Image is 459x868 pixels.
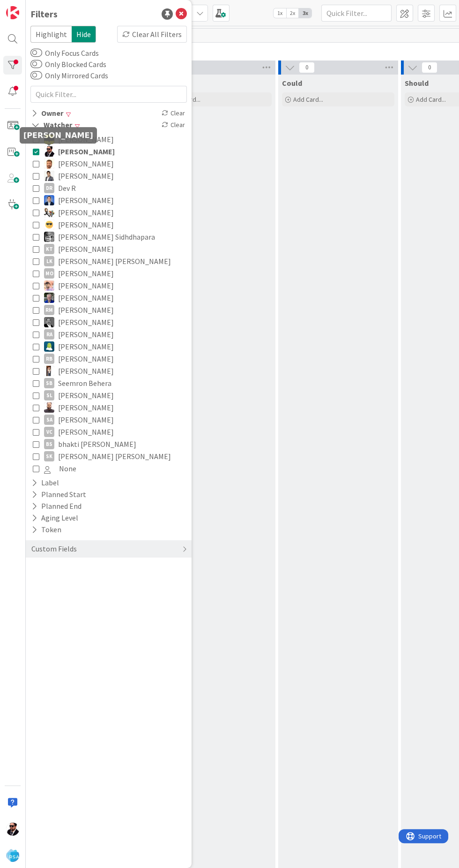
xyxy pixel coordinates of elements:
[58,401,114,414] span: [PERSON_NAME]
[30,7,58,21] div: Filters
[30,60,42,69] button: Only Blocked Cards
[58,450,171,462] span: [PERSON_NAME] [PERSON_NAME]
[30,48,42,58] button: Only Focus Cards
[416,95,446,104] span: Add Card...
[33,292,185,304] button: RT [PERSON_NAME]
[33,353,185,365] button: RB [PERSON_NAME]
[44,232,54,242] img: KS
[33,450,185,462] button: sk [PERSON_NAME] [PERSON_NAME]
[58,158,114,170] span: [PERSON_NAME]
[58,182,76,194] span: Dev R
[33,133,185,145] button: AC [PERSON_NAME]
[58,170,114,182] span: [PERSON_NAME]
[30,47,99,59] label: Only Focus Cards
[30,500,82,512] div: Planned End
[58,365,114,377] span: [PERSON_NAME]
[44,219,54,230] img: JK
[44,451,54,461] div: sk
[160,107,187,119] div: Clear
[44,183,54,193] div: DR
[58,231,155,243] span: [PERSON_NAME] Sidhdhapara
[44,354,54,364] div: RB
[274,8,286,18] span: 1x
[30,59,106,70] label: Only Blocked Cards
[44,439,54,449] div: bs
[30,512,79,524] div: Aging Level
[30,86,187,103] input: Quick Filter...
[44,159,54,169] img: AS
[44,146,54,157] img: AC
[58,316,114,328] span: [PERSON_NAME]
[33,194,185,206] button: DP [PERSON_NAME]
[33,328,185,340] button: RA [PERSON_NAME]
[33,243,185,255] button: KT [PERSON_NAME]
[30,119,73,131] div: Watcher
[293,95,323,104] span: Add Card...
[58,304,114,316] span: [PERSON_NAME]
[58,353,114,365] span: [PERSON_NAME]
[58,389,114,401] span: [PERSON_NAME]
[299,8,311,18] span: 3x
[6,849,19,862] img: avatar
[6,6,19,19] img: Visit kanbanzone.com
[33,182,185,194] button: DR Dev R
[33,462,185,475] button: None
[58,328,114,340] span: [PERSON_NAME]
[33,414,185,426] button: SA [PERSON_NAME]
[58,206,114,219] span: [PERSON_NAME]
[422,62,437,73] span: 0
[44,402,54,413] img: SB
[44,378,54,388] div: SB
[58,426,114,438] span: [PERSON_NAME]
[58,255,171,267] span: [PERSON_NAME] [PERSON_NAME]
[30,107,64,119] div: Owner
[58,279,114,292] span: [PERSON_NAME]
[282,78,302,88] span: Could
[44,293,54,303] img: RT
[58,340,114,353] span: [PERSON_NAME]
[58,414,114,426] span: [PERSON_NAME]
[33,279,185,292] button: RS [PERSON_NAME]
[58,292,114,304] span: [PERSON_NAME]
[58,377,111,389] span: Seemron Behera
[33,426,185,438] button: VC [PERSON_NAME]
[33,304,185,316] button: RM [PERSON_NAME]
[44,207,54,218] img: ES
[33,158,185,170] button: AS [PERSON_NAME]
[33,389,185,401] button: SL [PERSON_NAME]
[23,131,93,140] h5: [PERSON_NAME]
[33,255,185,267] button: Lk [PERSON_NAME] [PERSON_NAME]
[321,5,392,22] input: Quick Filter...
[30,489,87,500] div: Planned Start
[58,267,114,279] span: [PERSON_NAME]
[44,427,54,437] div: VC
[44,171,54,181] img: BR
[44,341,54,352] img: RD
[405,78,429,88] span: Should
[33,365,185,377] button: SK [PERSON_NAME]
[58,219,114,231] span: [PERSON_NAME]
[30,477,60,489] div: Label
[58,243,114,255] span: [PERSON_NAME]
[30,71,42,80] button: Only Mirrored Cards
[33,377,185,389] button: SB Seemron Behera
[33,206,185,219] button: ES [PERSON_NAME]
[33,267,185,279] button: MO [PERSON_NAME]
[33,438,185,450] button: bs bhakti [PERSON_NAME]
[44,305,54,315] div: RM
[30,543,78,555] div: Custom Fields
[33,145,185,158] button: AC [PERSON_NAME]
[160,119,187,131] div: Clear
[44,390,54,400] div: SL
[33,340,185,353] button: RD [PERSON_NAME]
[6,823,19,836] img: AC
[58,145,115,158] span: [PERSON_NAME]
[33,231,185,243] button: KS [PERSON_NAME] Sidhdhapara
[117,26,187,43] div: Clear All Filters
[44,195,54,205] img: DP
[58,194,114,206] span: [PERSON_NAME]
[33,170,185,182] button: BR [PERSON_NAME]
[44,415,54,425] div: SA
[286,8,299,18] span: 2x
[30,26,72,43] span: Highlight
